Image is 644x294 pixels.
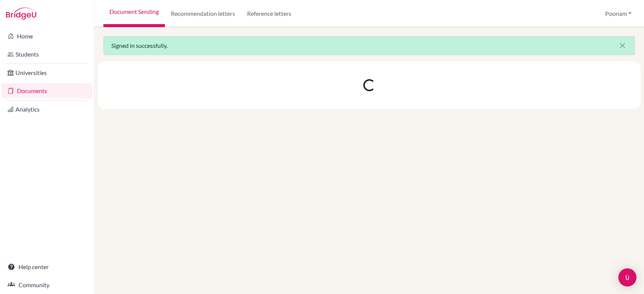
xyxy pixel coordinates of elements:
a: Documents [2,83,92,98]
a: Community [2,277,92,292]
button: Poonam [602,6,635,21]
div: Signed in successfully. [103,36,635,55]
button: Close [610,37,635,55]
img: Bridge-U [6,8,36,20]
a: Analytics [2,102,92,117]
i: close [618,41,627,50]
a: Universities [2,65,92,80]
a: Home [2,29,92,44]
a: Students [2,47,92,62]
a: Help center [2,259,92,274]
div: Open Intercom Messenger [618,268,636,286]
